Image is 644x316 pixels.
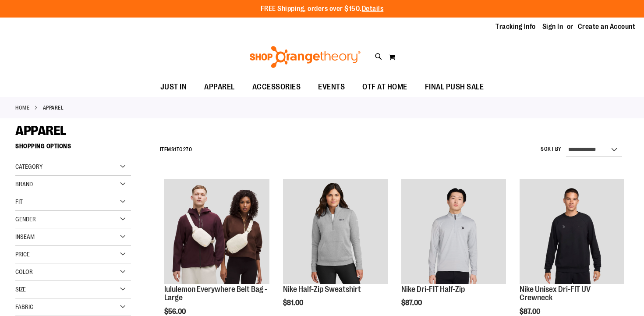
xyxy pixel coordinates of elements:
span: APPAREL [204,77,235,97]
span: $56.00 [164,308,187,316]
span: ACCESSORIES [252,77,301,97]
span: Fabric [15,303,33,310]
img: Nike Half-Zip Sweatshirt [283,179,388,284]
img: Nike Unisex Dri-FIT UV Crewneck [520,179,624,284]
a: Nike Unisex Dri-FIT UV Crewneck [520,179,624,285]
a: lululemon Everywhere Belt Bag - Large [164,285,267,302]
span: FINAL PUSH SALE [425,77,484,97]
a: Nike Half-Zip Sweatshirt [283,285,361,294]
span: 1 [174,146,177,153]
label: Sort By [541,146,562,153]
a: Nike Dri-FIT Half-Zip [401,179,506,285]
span: Inseam [15,233,35,240]
span: OTF AT HOME [362,77,407,97]
img: Shop Orangetheory [248,46,362,68]
span: 270 [183,146,192,153]
a: Details [362,5,384,13]
span: Brand [15,181,33,188]
a: Create an Account [578,22,636,32]
img: Nike Dri-FIT Half-Zip [401,179,506,284]
span: Gender [15,216,36,223]
span: Price [15,251,30,258]
span: $87.00 [401,299,423,307]
span: $87.00 [520,308,541,316]
a: Sign In [542,22,563,32]
a: Home [15,104,29,112]
span: Category [15,163,42,170]
a: Tracking Info [495,22,536,32]
a: Nike Dri-FIT Half-Zip [401,285,465,294]
span: EVENTS [318,77,345,97]
p: FREE Shipping, orders over $150. [261,4,384,14]
strong: APPAREL [43,104,64,112]
strong: Shopping Options [15,138,131,158]
img: lululemon Everywhere Belt Bag - Large [164,179,269,284]
span: Fit [15,198,23,205]
span: APPAREL [15,123,67,138]
span: Color [15,268,33,275]
h2: Items to [160,143,192,156]
span: $81.00 [283,299,304,307]
a: Nike Unisex Dri-FIT UV Crewneck [520,285,591,302]
span: Size [15,286,26,293]
a: lululemon Everywhere Belt Bag - Large [164,179,269,285]
a: Nike Half-Zip Sweatshirt [283,179,388,285]
span: JUST IN [160,77,187,97]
